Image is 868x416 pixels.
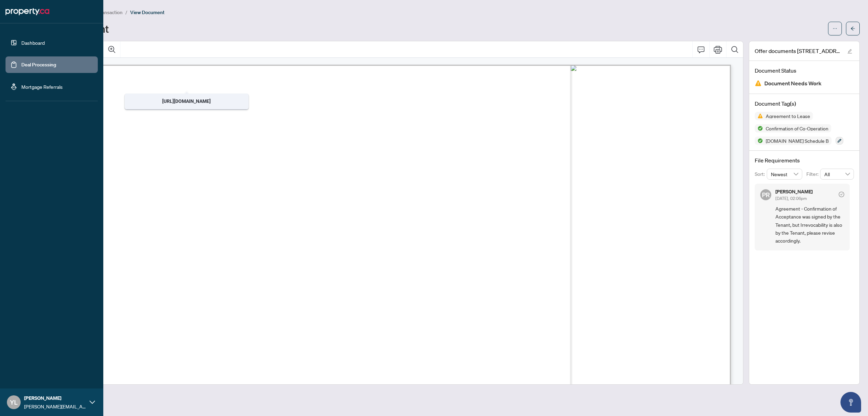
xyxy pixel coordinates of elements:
[755,112,763,120] img: Status Icon
[771,169,798,179] span: Newest
[755,170,767,178] p: Sort:
[850,26,855,31] span: arrow-left
[763,114,813,118] span: Agreement to Lease
[130,9,165,15] span: View Document
[840,392,861,413] button: Open asap
[755,99,854,108] h4: Document Tag(s)
[125,8,127,16] li: /
[755,124,763,132] img: Status Icon
[763,126,831,131] span: Confirmation of Co-Operation
[833,26,837,31] span: ellipsis
[755,66,854,75] h4: Document Status
[806,170,820,178] p: Filter:
[824,169,850,179] span: All
[839,192,844,197] span: check-circle
[755,47,841,55] span: Offer documents [STREET_ADDRESS] 1 1.pdf
[775,196,807,201] span: [DATE], 02:06pm
[86,9,123,15] span: View Transaction
[24,403,86,410] span: [PERSON_NAME][EMAIL_ADDRESS][DOMAIN_NAME]
[775,205,844,245] span: Agreement - Confirmation of Acceptance was signed by the Tenant, but Irrevocability is also by th...
[847,49,852,54] span: edit
[775,189,813,194] h5: [PERSON_NAME]
[10,397,18,407] span: YL
[21,40,45,46] a: Dashboard
[24,394,86,402] span: [PERSON_NAME]
[6,6,49,17] img: logo
[21,84,63,90] a: Mortgage Referrals
[21,62,56,68] a: Deal Processing
[755,156,854,164] h4: File Requirements
[764,79,822,88] span: Document Needs Work
[763,138,832,143] span: [DOMAIN_NAME] Schedule B
[755,137,763,145] img: Status Icon
[762,190,770,200] span: PR
[755,80,762,87] img: Document Status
